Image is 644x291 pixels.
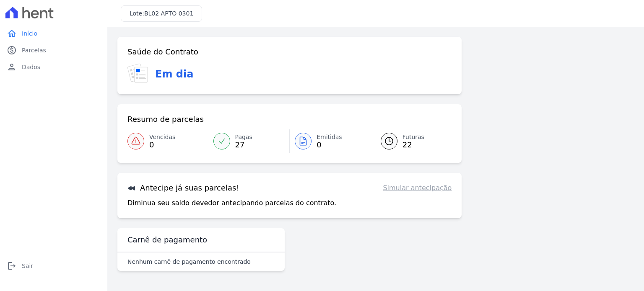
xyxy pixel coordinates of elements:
a: Emitidas 0 [290,129,371,153]
a: Futuras 22 [371,129,452,153]
h3: Em dia [155,67,193,82]
span: 27 [235,142,252,148]
span: 22 [402,142,424,148]
span: Futuras [402,133,424,142]
span: Pagas [235,133,252,142]
p: Nenhum carnê de pagamento encontrado [127,258,251,266]
span: Início [22,29,37,38]
span: Vencidas [149,133,175,142]
span: 0 [149,142,175,148]
i: person [7,62,17,72]
h3: Saúde do Contrato [127,47,198,57]
a: personDados [3,59,104,75]
h3: Resumo de parcelas [127,114,204,124]
i: logout [7,261,17,271]
p: Diminua seu saldo devedor antecipando parcelas do contrato. [127,198,336,208]
span: Emitidas [317,133,342,142]
a: homeInício [3,25,104,42]
h3: Carnê de pagamento [127,235,207,245]
h3: Antecipe já suas parcelas! [127,183,239,193]
h3: Lote: [130,9,193,18]
i: home [7,28,17,39]
a: logoutSair [3,258,104,274]
span: BL02 APTO 0301 [144,10,193,17]
span: Dados [22,63,40,71]
a: Vencidas 0 [127,129,208,153]
a: Pagas 27 [208,129,290,153]
i: paid [7,45,17,55]
span: Parcelas [22,46,46,54]
a: paidParcelas [3,42,104,59]
a: Simular antecipação [383,183,452,193]
span: Sair [22,262,33,270]
span: 0 [317,142,342,148]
